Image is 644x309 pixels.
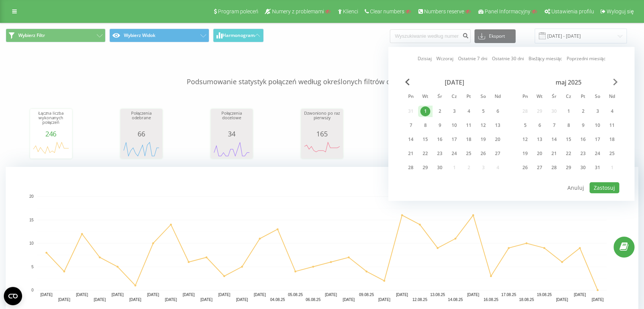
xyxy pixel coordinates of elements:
div: A chart. [303,138,341,160]
text: 13.08.25 [430,293,445,297]
div: sob 26 kwi 2025 [476,148,490,159]
div: 21 [549,149,559,159]
text: [DATE] [254,293,266,297]
div: ndz 20 kwi 2025 [490,134,505,145]
svg: A chart. [32,138,70,160]
text: [DATE] [58,298,70,302]
div: 20 [535,149,545,159]
div: 11 [464,120,474,130]
text: [DATE] [556,298,568,302]
span: Ustawienia profilu [551,8,594,14]
div: pt 9 maj 2025 [576,120,590,131]
button: Zastosuj [590,182,619,193]
text: 06.08.25 [306,298,320,302]
div: pt 2 maj 2025 [576,106,590,117]
div: 4 [464,106,474,116]
div: 19 [478,134,488,144]
abbr: środa [548,91,560,103]
button: Harmonogram [213,29,264,42]
div: wt 27 maj 2025 [532,162,547,173]
div: czw 1 maj 2025 [561,106,576,117]
div: 26 [520,163,530,173]
div: śr 2 kwi 2025 [433,106,447,117]
div: pon 28 kwi 2025 [404,162,418,173]
div: sob 19 kwi 2025 [476,134,490,145]
text: [DATE] [40,293,53,297]
div: 24 [593,149,602,159]
div: 13 [535,134,545,144]
a: Poprzedni miesiąc [567,55,606,62]
div: maj 2025 [518,78,619,86]
text: [DATE] [396,293,408,297]
div: pon 5 maj 2025 [518,120,532,131]
div: 7 [406,120,416,130]
div: 9 [435,120,445,130]
a: Dzisiaj [417,55,431,62]
text: [DATE] [343,298,355,302]
button: Open CMP widget [4,287,22,305]
div: 14 [406,134,416,144]
text: 14.08.25 [448,298,463,302]
text: 10 [29,241,34,245]
abbr: poniedziałek [405,91,417,103]
abbr: środa [434,91,445,103]
div: 13 [493,120,503,130]
div: 66 [122,130,160,138]
div: 23 [578,149,588,159]
div: 10 [449,120,459,130]
div: Połączenia docelowe [213,111,251,130]
text: 18.08.25 [519,298,534,302]
div: 22 [564,149,574,159]
div: 2 [435,106,445,116]
div: 4 [607,106,617,116]
div: Połączenia odebrane [122,111,160,130]
text: [DATE] [94,298,106,302]
span: Numery z problemami [272,8,324,14]
div: 28 [549,163,559,173]
div: 16 [435,134,445,144]
div: śr 30 kwi 2025 [433,162,447,173]
span: Panel Informacyjny [485,8,530,14]
text: [DATE] [591,298,604,302]
a: Bieżący miesiąc [528,55,562,62]
span: Wybierz Filtr [18,32,45,38]
div: sob 5 kwi 2025 [476,106,490,117]
div: 12 [478,120,488,130]
div: 27 [493,149,503,159]
div: wt 6 maj 2025 [532,120,547,131]
div: 6 [493,106,503,116]
span: Program poleceń [218,8,258,14]
svg: A chart. [213,138,251,160]
div: ndz 25 maj 2025 [605,148,619,159]
svg: A chart. [122,138,160,160]
div: 9 [578,120,588,130]
text: [DATE] [200,298,213,302]
div: 17 [593,134,602,144]
text: 5 [31,265,34,269]
div: 246 [32,130,70,138]
div: sob 17 maj 2025 [590,134,605,145]
span: Numbers reserve [424,8,464,14]
div: 20 [493,134,503,144]
abbr: wtorek [534,91,545,103]
div: 3 [593,106,602,116]
div: sob 10 maj 2025 [590,120,605,131]
div: 8 [564,120,574,130]
div: wt 22 kwi 2025 [418,148,433,159]
div: sob 12 kwi 2025 [476,120,490,131]
div: pon 12 maj 2025 [518,134,532,145]
div: pon 21 kwi 2025 [404,148,418,159]
div: 15 [564,134,574,144]
text: 20 [29,194,34,199]
span: Wyloguj się [607,8,634,14]
div: pon 26 maj 2025 [518,162,532,173]
div: pon 14 kwi 2025 [404,134,418,145]
div: 29 [564,163,574,173]
a: Wczoraj [436,55,453,62]
div: 14 [549,134,559,144]
text: 0 [31,288,34,292]
text: 19.08.25 [537,293,552,297]
div: 28 [406,163,416,173]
